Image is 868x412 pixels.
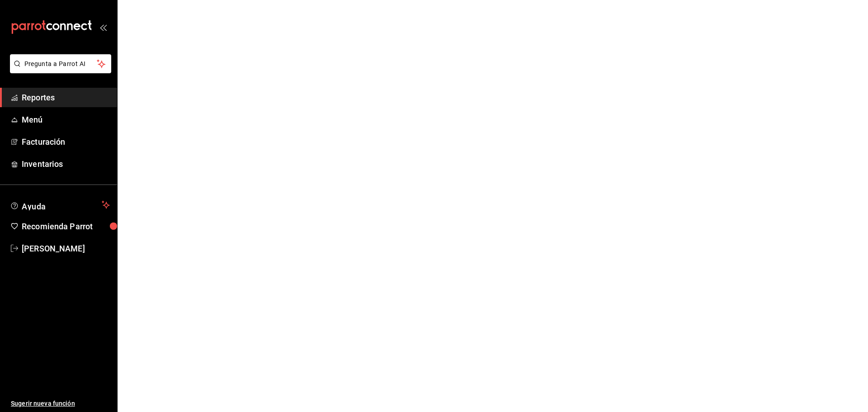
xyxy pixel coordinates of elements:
a: Pregunta a Parrot AI [6,66,111,75]
button: Pregunta a Parrot AI [10,54,111,73]
span: Sugerir nueva función [11,399,110,408]
span: Reportes [22,91,110,104]
span: Recomienda Parrot [22,220,110,232]
span: [PERSON_NAME] [22,242,110,255]
span: Facturación [22,136,110,148]
span: Inventarios [22,158,110,170]
span: Menú [22,114,110,126]
span: Pregunta a Parrot AI [24,59,97,69]
button: open_drawer_menu [99,24,107,31]
span: Ayuda [22,199,98,210]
